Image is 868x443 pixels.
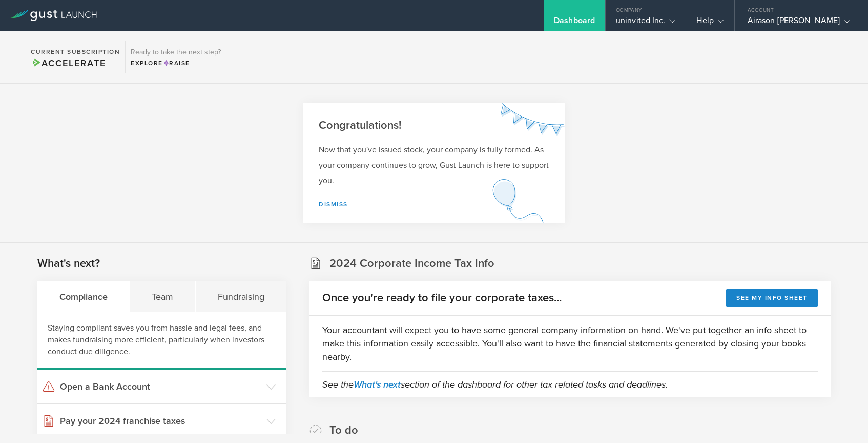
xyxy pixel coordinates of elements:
div: Team [130,281,195,312]
div: Help [696,15,724,31]
p: Now that you've issued stock, your company is fully formed. As your company continues to grow, Gu... [319,142,549,188]
a: Dismiss [319,201,348,208]
span: Raise [163,60,190,67]
h3: Ready to take the next step? [131,49,221,56]
h2: What's next? [37,256,100,271]
h3: Pay your 2024 franchise taxes [60,414,261,428]
iframe: Chat Widget [817,394,868,443]
div: uninvited Inc. [616,15,675,31]
div: Dashboard [554,15,595,31]
div: Airason [PERSON_NAME] [748,15,850,31]
h2: 2024 Corporate Income Tax Info [329,256,494,271]
h2: Current Subscription [31,49,120,55]
span: Accelerate [31,57,106,69]
div: Explore [131,59,221,68]
h3: Open a Bank Account [60,380,261,393]
div: Compliance [37,281,130,312]
em: See the section of the dashboard for other tax related tasks and deadlines. [322,379,668,390]
p: Your accountant will expect you to have some general company information on hand. We've put toget... [322,323,818,363]
button: See my info sheet [726,289,818,307]
h2: To do [329,423,358,438]
div: Ready to take the next step?ExploreRaise [125,41,226,73]
a: What's next [354,379,401,390]
div: Staying compliant saves you from hassle and legal fees, and makes fundraising more efficient, par... [37,312,286,370]
div: Fundraising [196,281,286,312]
h2: Once you're ready to file your corporate taxes... [322,291,562,305]
h2: Congratulations! [319,118,549,133]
